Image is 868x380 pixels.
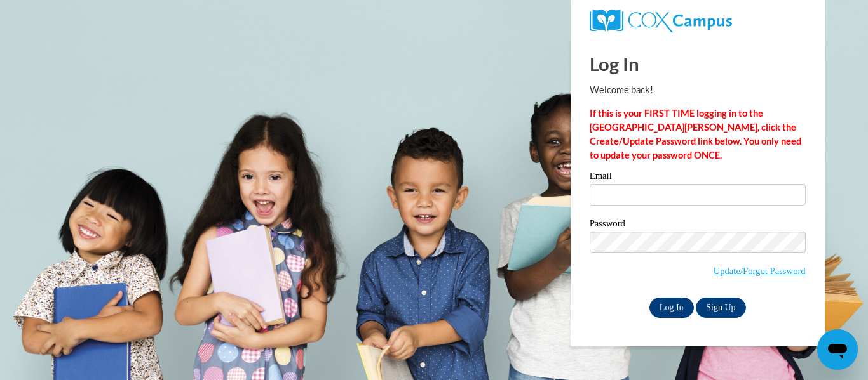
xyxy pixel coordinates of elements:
img: COX Campus [590,10,732,32]
label: Password [590,219,806,232]
label: Email [590,171,806,184]
strong: If this is your FIRST TIME logging in to the [GEOGRAPHIC_DATA][PERSON_NAME], click the Create/Upd... [590,108,801,161]
a: Update/Forgot Password [714,266,806,276]
a: COX Campus [590,10,806,32]
input: Log In [649,298,694,318]
a: Sign Up [696,298,745,318]
iframe: Button to launch messaging window [817,329,858,370]
h1: Log In [590,51,806,77]
p: Welcome back! [590,83,806,97]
